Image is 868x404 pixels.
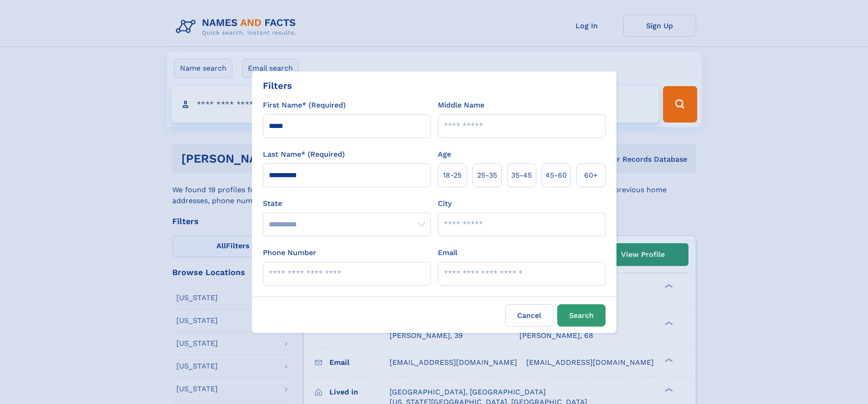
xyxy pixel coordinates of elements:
label: Email [438,247,457,258]
button: Search [557,304,606,327]
span: 18‑25 [443,170,462,181]
div: Filters [263,79,292,92]
label: Middle Name [438,100,484,111]
label: Cancel [505,304,554,327]
label: City [438,198,452,209]
span: 45‑60 [545,170,567,181]
span: 35‑45 [511,170,532,181]
label: Last Name* (Required) [263,149,345,160]
label: Age [438,149,451,160]
span: 60+ [584,170,598,181]
span: 25‑35 [477,170,497,181]
label: Phone Number [263,247,316,258]
label: State [263,198,431,209]
label: First Name* (Required) [263,100,346,111]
